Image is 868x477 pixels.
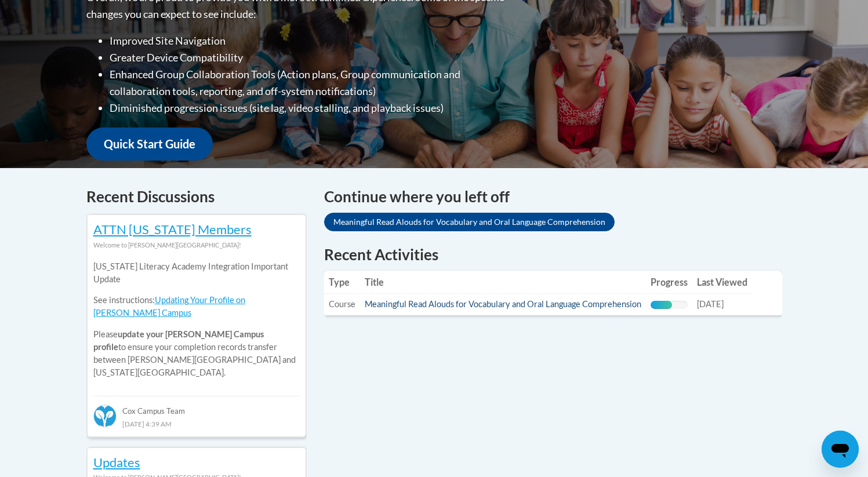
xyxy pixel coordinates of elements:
[324,213,615,231] a: Meaningful Read Alouds for Vocabulary and Oral Language Comprehension
[93,221,252,237] a: ATTN [US_STATE] Members
[329,299,355,309] span: Course
[93,295,245,318] a: Updating Your Profile on [PERSON_NAME] Campus
[93,260,300,286] p: [US_STATE] Literacy Academy Integration Important Update
[93,294,300,319] p: See instructions:
[93,405,117,428] img: Cox Campus Team
[93,239,300,252] div: Welcome to [PERSON_NAME][GEOGRAPHIC_DATA]!
[93,396,300,417] div: Cox Campus Team
[110,32,507,49] li: Improved Site Navigation
[697,299,724,309] span: [DATE]
[110,66,507,100] li: Enhanced Group Collaboration Tools (Action plans, Group communication and collaboration tools, re...
[365,299,641,309] a: Meaningful Read Alouds for Vocabulary and Oral Language Comprehension
[86,185,307,208] h4: Recent Discussions
[822,431,859,468] iframe: Button to launch messaging window
[86,128,213,161] a: Quick Start Guide
[360,271,646,294] th: Title
[93,329,264,352] b: update your [PERSON_NAME] Campus profile
[93,252,300,388] div: Please to ensure your completion records transfer between [PERSON_NAME][GEOGRAPHIC_DATA] and [US_...
[646,271,692,294] th: Progress
[692,271,752,294] th: Last Viewed
[324,244,782,265] h1: Recent Activities
[651,301,672,309] div: Progress, %
[110,100,507,116] li: Diminished progression issues (site lag, video stalling, and playback issues)
[93,454,140,470] a: Updates
[110,49,507,66] li: Greater Device Compatibility
[93,417,300,430] div: [DATE] 4:39 AM
[324,185,782,208] h4: Continue where you left off
[324,271,360,294] th: Type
